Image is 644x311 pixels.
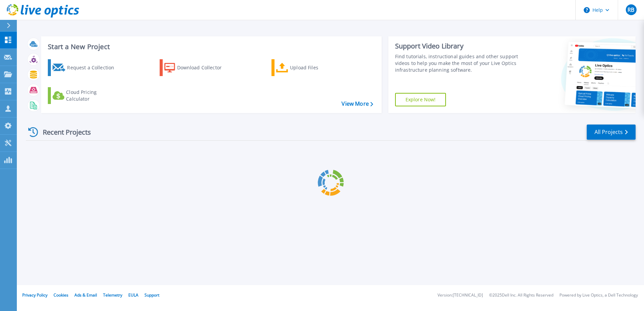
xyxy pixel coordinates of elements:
h3: Start a New Project [48,43,373,50]
div: Request a Collection [67,61,121,74]
a: Cookies [54,292,68,298]
div: Recent Projects [26,124,100,140]
div: Cloud Pricing Calculator [66,89,120,102]
a: All Projects [587,125,636,140]
div: Support Video Library [395,42,521,50]
div: Upload Files [290,61,344,74]
a: Request a Collection [48,59,123,76]
div: Find tutorials, instructional guides and other support videos to help you make the most of your L... [395,53,521,73]
li: © 2025 Dell Inc. All Rights Reserved [489,293,553,298]
li: Version: [TECHNICAL_ID] [438,293,483,298]
a: Support [144,292,159,298]
div: Download Collector [177,61,231,74]
a: Ads & Email [74,292,97,298]
a: Upload Files [271,59,347,76]
a: Cloud Pricing Calculator [48,87,123,104]
a: Download Collector [160,59,235,76]
li: Powered by Live Optics, a Dell Technology [559,293,638,298]
a: View More [342,101,373,107]
a: Telemetry [103,292,122,298]
span: RB [627,7,634,12]
a: Explore Now! [395,93,446,106]
a: Privacy Policy [22,292,47,298]
a: EULA [128,292,138,298]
